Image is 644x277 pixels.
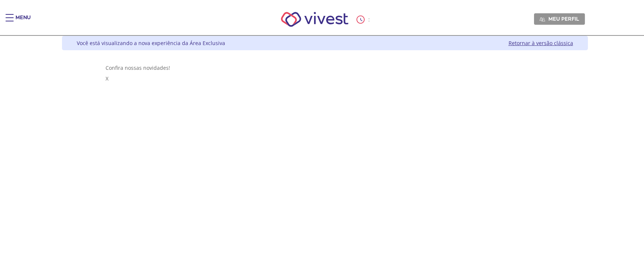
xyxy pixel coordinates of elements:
div: Vivest [56,36,588,277]
a: Retornar à versão clássica [509,40,573,47]
div: : [357,16,371,24]
span: X [106,75,109,82]
div: Confira nossas novidades! [106,64,544,71]
a: Meu perfil [534,13,585,24]
img: Vivest [273,4,357,35]
span: Meu perfil [548,16,579,22]
img: Meu perfil [540,17,545,22]
div: Menu [16,14,31,29]
div: Você está visualizando a nova experiência da Área Exclusiva [77,40,225,47]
